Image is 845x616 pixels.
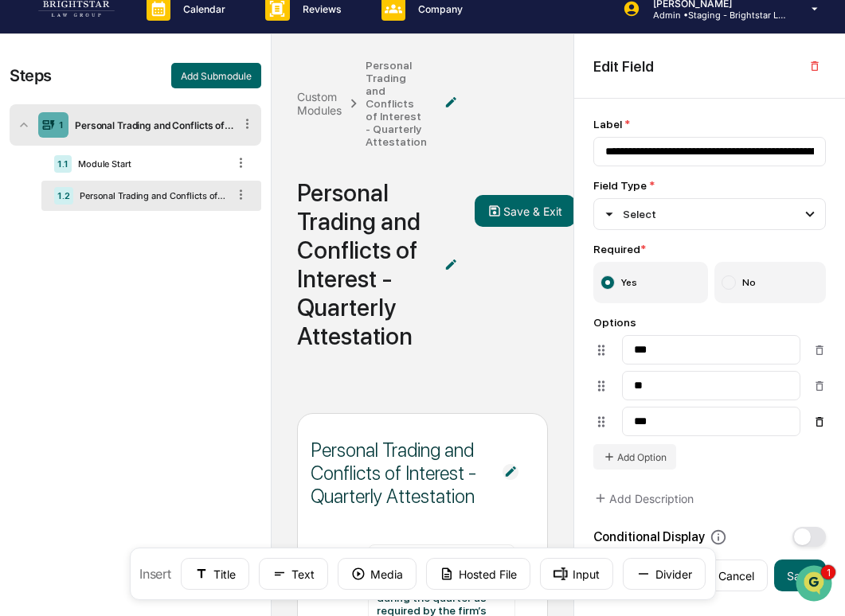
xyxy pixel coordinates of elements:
[72,158,227,170] div: Module Start
[16,357,29,370] div: 🔎
[141,259,174,272] span: [DATE]
[774,559,826,591] button: Save
[259,558,328,590] button: Text
[640,10,788,21] p: Admin • Staging - Brightstar Law Group
[32,217,45,230] img: 1746055101610-c473b297-6a78-478c-a979-82029cc54cd1
[705,559,768,591] button: Cancel
[426,558,530,590] button: Hosted File
[593,482,694,514] button: Add Description
[290,3,350,15] p: Reviews
[366,59,427,148] div: Personal Trading and Conflicts of Interest - Quarterly Attestation
[593,262,708,303] label: Yes
[311,439,487,508] div: Personal Trading and Conflicts of Interest - Quarterly Attestation
[405,3,471,15] p: Company
[132,216,138,229] span: •
[16,177,107,189] div: Past conversations
[794,563,837,606] iframe: Open customer support
[33,122,62,150] img: 8933085812038_c878075ebb4cc5468115_72.jpg
[443,95,459,111] img: Additional Document Icon
[32,356,100,372] span: Data Lookup
[593,316,826,329] div: Options
[54,155,72,173] div: 1.1
[16,33,290,59] p: How can we help?
[338,558,417,590] button: Media
[72,122,261,138] div: Start new chat
[16,244,41,270] img: Cece Ferraez
[158,395,193,407] span: Pylon
[297,90,342,117] div: Custom Modules
[297,178,427,350] div: Personal Trading and Conflicts of Interest - Quarterly Attestation
[593,528,727,546] div: Conditional Display
[271,127,290,146] button: Start new chat
[73,190,227,201] div: Personal Trading and Conflicts of Interest - Quarterly Attestation
[49,259,129,272] span: [PERSON_NAME]
[593,444,676,470] button: Add Option
[131,326,198,341] span: Attestations
[247,173,290,193] button: See all
[16,327,29,340] div: 🖐️
[600,205,656,223] div: Select
[443,257,459,273] img: Additional Document Icon
[72,138,219,150] div: We're available if you need us!
[54,187,73,205] div: 1.2
[170,3,233,15] p: Calendar
[593,243,826,255] div: Required
[109,319,204,348] a: 🗄️Attestations
[10,66,52,85] div: Steps
[171,63,261,88] button: Add Submodule
[59,119,64,131] div: 1
[112,394,193,407] a: Powered byPylon
[68,119,233,131] div: Personal Trading and Conflicts of Interest - Quarterly Attestation
[16,201,41,227] img: Jack Rasmussen
[503,464,518,480] img: Additional Document Icon
[129,548,715,600] div: Insert
[16,122,45,150] img: 1746055101610-c473b297-6a78-478c-a979-82029cc54cd1
[593,58,654,75] h2: Edit Field
[32,326,103,341] span: Preclearance
[10,349,107,378] a: 🔎Data Lookup
[593,118,826,131] div: Label
[115,327,128,340] div: 🗄️
[714,262,827,303] label: No
[141,216,174,229] span: [DATE]
[593,179,826,192] div: Field Type
[10,319,109,348] a: 🖐️Preclearance
[540,558,613,590] button: Input
[132,259,138,272] span: •
[49,216,129,229] span: [PERSON_NAME]
[475,195,575,227] button: Save & Exit
[38,1,115,17] img: logo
